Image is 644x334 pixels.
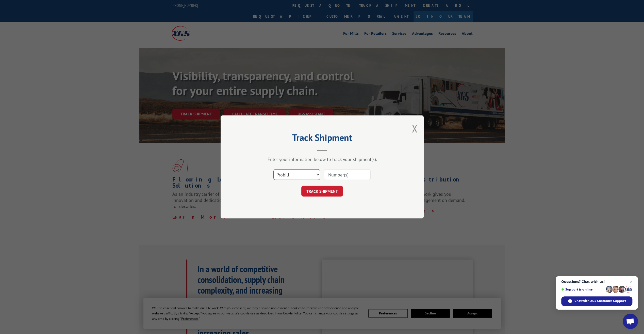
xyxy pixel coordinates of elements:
input: Number(s) [324,170,371,180]
span: Close chat [628,279,634,285]
div: Enter your information below to track your shipment(s). [246,157,398,162]
div: Chat with XGS Customer Support [561,296,632,306]
div: Open chat [623,314,638,329]
span: Questions? Chat with us! [561,280,632,284]
button: TRACK SHIPMENT [301,186,343,197]
span: Chat with XGS Customer Support [574,299,626,303]
h2: Track Shipment [246,134,398,144]
span: Support is online [561,287,604,291]
button: Close modal [412,122,417,135]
